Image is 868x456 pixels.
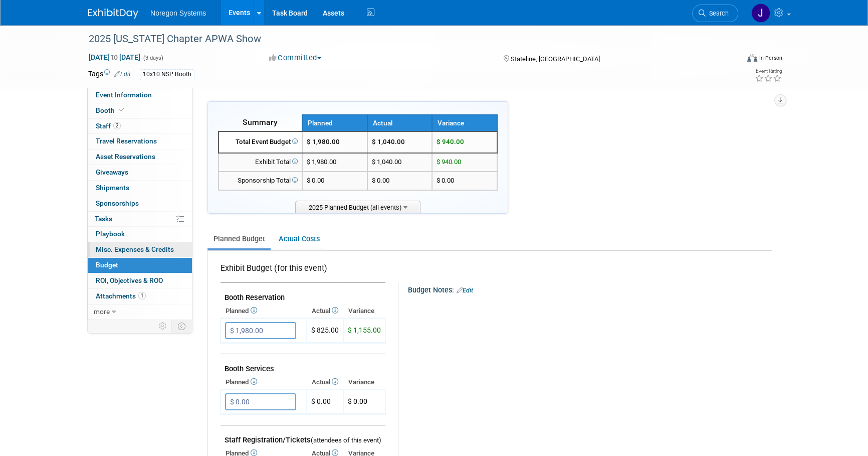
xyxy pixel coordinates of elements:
th: Variance [432,115,497,131]
a: Sponsorships [88,196,192,211]
span: Search [706,10,729,17]
a: Staff2 [88,119,192,134]
i: Booth reservation complete [119,107,124,113]
span: 2025 Planned Budget (all events) [295,201,420,213]
span: Misc. Expenses & Credits [96,245,174,253]
span: more [94,308,110,316]
span: $ 0.00 [348,397,367,405]
span: Stateline, [GEOGRAPHIC_DATA] [510,55,599,63]
td: Booth Services [221,354,385,376]
a: Attachments1 [88,289,192,304]
span: $ 1,155.00 [348,326,381,334]
img: Johana Gil [751,4,770,23]
span: $ 940.00 [437,158,461,166]
th: Actual [367,115,432,131]
a: Search [692,5,738,22]
img: ExhibitDay [88,9,138,19]
span: (attendees of this event) [311,436,381,444]
td: $ 1,040.00 [367,131,432,153]
div: Sponsorship Total [223,176,298,186]
td: Booth Reservation [221,283,385,305]
a: Edit [457,287,473,294]
span: Summary [243,117,278,127]
td: Personalize Event Tab Strip [154,320,172,333]
td: Staff Registration/Tickets [221,425,385,447]
div: In-Person [759,54,782,62]
div: 2025 [US_STATE] Chapter APWA Show [85,30,723,48]
span: Sponsorships [96,199,139,207]
a: more [88,305,192,320]
span: Travel Reservations [96,137,157,145]
span: Budget [96,261,118,269]
td: Toggle Event Tabs [172,320,192,333]
span: 2 [113,122,121,129]
a: Misc. Expenses & Credits [88,242,192,257]
div: 10x10 NSP Booth [140,69,194,80]
a: Playbook [88,227,192,242]
span: Booth [96,106,126,114]
span: $ 825.00 [311,326,339,334]
a: Planned Budget [207,230,271,248]
span: Noregon Systems [150,9,206,17]
span: to [110,53,119,61]
a: Edit [114,71,131,78]
th: Actual [307,304,343,318]
span: Playbook [96,230,125,238]
span: Staff [96,122,121,130]
span: [DATE] [DATE] [88,53,141,62]
a: Budget [88,258,192,273]
button: Committed [266,53,325,63]
span: 1 [138,292,146,299]
span: $ 0.00 [307,177,324,184]
td: $ 1,040.00 [367,153,432,172]
span: Shipments [96,184,129,192]
span: $ 940.00 [437,138,464,145]
th: Actual [307,375,343,389]
div: Exhibit Total [223,158,298,167]
a: Booth [88,103,192,118]
span: $ 0.00 [437,177,454,184]
th: Variance [343,304,385,318]
a: Shipments [88,181,192,196]
td: Tags [88,69,131,80]
span: (3 days) [142,55,163,61]
img: Format-Inperson.png [747,54,757,62]
td: $ 0.00 [367,172,432,190]
th: Planned [221,304,307,318]
a: ROI, Objectives & ROO [88,273,192,288]
a: Giveaways [88,165,192,180]
th: Variance [343,375,385,389]
a: Event Information [88,88,192,103]
span: $ 1,980.00 [307,158,336,166]
span: Event Information [96,91,152,99]
a: Tasks [88,212,192,227]
div: Budget Notes: [408,282,771,295]
th: Planned [221,375,307,389]
a: Asset Reservations [88,149,192,165]
span: Tasks [95,215,112,223]
a: Actual Costs [273,230,325,248]
div: Exhibit Budget (for this event) [221,263,381,279]
span: Asset Reservations [96,153,155,161]
span: Giveaways [96,168,128,176]
a: Travel Reservations [88,134,192,149]
div: Total Event Budget [223,137,298,147]
span: Attachments [96,292,146,300]
th: Planned [302,115,367,131]
td: $ 0.00 [307,390,343,414]
span: $ 1,980.00 [307,138,340,145]
div: Event Format [679,52,782,67]
span: ROI, Objectives & ROO [96,276,163,284]
div: Event Rating [755,69,782,74]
